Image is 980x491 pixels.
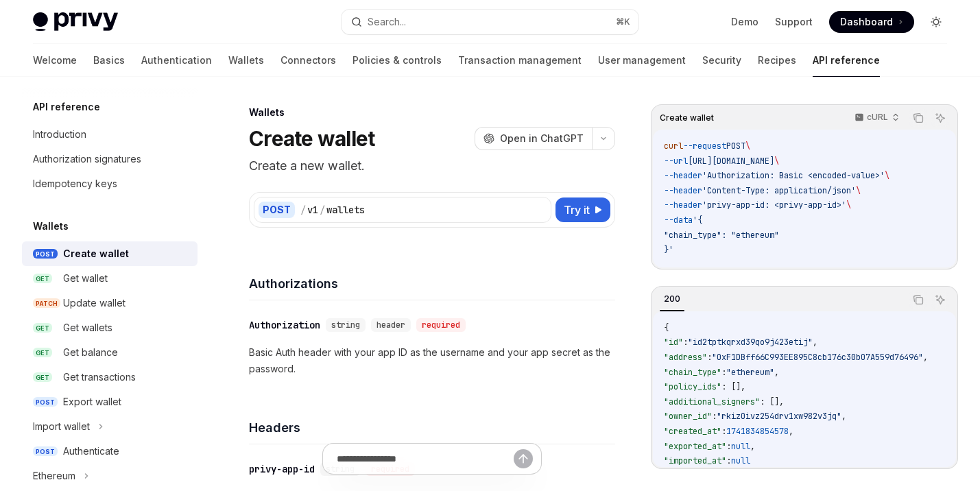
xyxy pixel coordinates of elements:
[664,156,688,167] span: --url
[33,446,58,457] span: POST
[726,441,731,452] span: :
[555,197,610,222] button: Try it
[33,218,69,235] h5: Wallets
[664,230,779,241] span: "chain_type": "ethereum"
[745,141,750,152] span: \
[664,455,726,466] span: "imported_at"
[300,203,306,217] div: /
[931,291,949,309] button: Ask AI
[22,241,198,266] a: POSTCreate wallet
[259,202,295,218] div: POST
[249,126,374,151] h1: Create wallet
[721,367,726,378] span: :
[63,369,136,385] div: Get transactions
[664,337,683,348] span: "id"
[22,315,198,340] a: GETGet wallets
[342,10,639,34] button: Search...⌘K
[867,112,888,123] p: cURL
[564,202,590,218] span: Try it
[731,15,758,29] a: Demo
[33,176,117,192] div: Idempotency keys
[712,352,923,363] span: "0xF1DBff66C993EE895C8cb176c30b07A559d76496"
[846,200,851,211] span: \
[909,291,927,309] button: Copy the contents from the code block
[33,274,52,284] span: GET
[22,171,198,196] a: Idempotency keys
[702,170,885,181] span: 'Authorization: Basic <encoded-value>'
[280,44,336,77] a: Connectors
[249,274,615,293] h4: Authorizations
[228,44,264,77] a: Wallets
[22,147,198,171] a: Authorization signatures
[731,455,750,466] span: null
[829,11,914,33] a: Dashboard
[664,441,726,452] span: "exported_at"
[93,44,125,77] a: Basics
[923,352,928,363] span: ,
[320,203,325,217] div: /
[33,397,58,407] span: POST
[500,132,584,145] span: Open in ChatGPT
[22,122,198,147] a: Introduction
[721,426,726,437] span: :
[22,390,198,414] a: POSTExport wallet
[249,106,615,119] div: Wallets
[774,367,779,378] span: ,
[664,381,721,392] span: "policy_ids"
[307,203,318,217] div: v1
[249,344,615,377] p: Basic Auth header with your app ID as the username and your app secret as the password.
[664,352,707,363] span: "address"
[33,151,141,167] div: Authorization signatures
[847,106,905,130] button: cURL
[750,441,755,452] span: ,
[33,468,75,484] div: Ethereum
[63,295,126,311] div: Update wallet
[702,44,741,77] a: Security
[925,11,947,33] button: Toggle dark mode
[33,12,118,32] img: light logo
[664,141,683,152] span: curl
[726,367,774,378] span: "ethereum"
[774,156,779,167] span: \
[249,418,615,437] h4: Headers
[63,394,121,410] div: Export wallet
[22,291,198,315] a: PATCHUpdate wallet
[33,372,52,383] span: GET
[731,441,750,452] span: null
[758,44,796,77] a: Recipes
[33,418,90,435] div: Import wallet
[721,381,745,392] span: : [],
[660,291,684,307] div: 200
[885,170,889,181] span: \
[683,337,688,348] span: :
[909,109,927,127] button: Copy the contents from the code block
[22,340,198,365] a: GETGet balance
[33,249,58,259] span: POST
[598,44,686,77] a: User management
[789,426,793,437] span: ,
[664,411,712,422] span: "owner_id"
[33,44,77,77] a: Welcome
[33,323,52,333] span: GET
[856,185,861,196] span: \
[63,245,129,262] div: Create wallet
[726,426,789,437] span: 1741834854578
[331,320,360,331] span: string
[931,109,949,127] button: Ask AI
[63,344,118,361] div: Get balance
[22,365,198,390] a: GETGet transactions
[249,318,320,332] div: Authorization
[326,203,365,217] div: wallets
[813,337,817,348] span: ,
[352,44,442,77] a: Policies & controls
[616,16,630,27] span: ⌘ K
[688,337,813,348] span: "id2tptkqrxd39qo9j423etij"
[63,443,119,459] div: Authenticate
[22,266,198,291] a: GETGet wallet
[63,320,112,336] div: Get wallets
[458,44,582,77] a: Transaction management
[249,156,615,176] p: Create a new wallet.
[760,396,784,407] span: : [],
[660,112,714,123] span: Create wallet
[683,141,726,152] span: --request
